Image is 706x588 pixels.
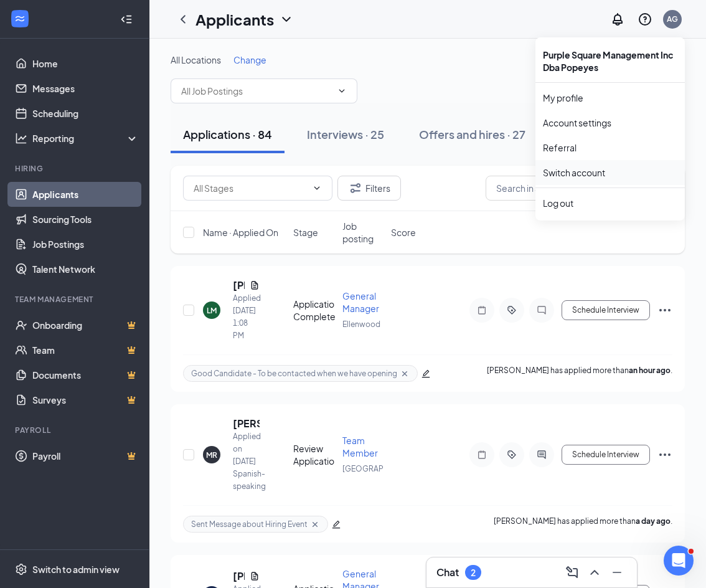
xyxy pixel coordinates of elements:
div: Team Management [15,294,136,305]
a: Scheduling [32,101,139,126]
a: SurveysCrown [32,387,139,412]
span: Job posting [342,220,384,245]
span: [GEOGRAPHIC_DATA] [342,464,421,473]
b: an hour ago [629,366,671,375]
div: LM [207,305,217,316]
span: Stage [293,226,318,239]
button: ChevronUp [585,562,605,582]
svg: ActiveChat [534,450,549,460]
svg: ActiveTag [504,450,519,460]
div: MR [206,450,217,460]
div: Offers and hires · 27 [419,126,525,142]
svg: Settings [15,563,27,576]
svg: Ellipses [657,303,672,318]
h5: [PERSON_NAME] [233,417,260,430]
svg: Minimize [610,565,624,580]
span: General Manager [342,290,379,314]
button: ComposeMessage [562,562,582,582]
div: Log out [543,197,677,209]
svg: ChatInactive [534,305,549,315]
svg: Cross [310,519,320,529]
button: Filter Filters [337,176,401,201]
div: Reporting [32,132,139,145]
span: Name · Applied On [203,226,278,239]
svg: Document [250,571,260,581]
svg: QuestionInfo [638,12,652,27]
h3: Chat [436,566,459,579]
div: Purple Square Management Inc Dba Popeyes [535,42,685,80]
span: Change [233,54,266,65]
svg: Document [250,280,260,290]
svg: Note [474,450,489,460]
span: Sent Message about Hiring Event [191,519,308,529]
div: AG [667,14,678,24]
div: 2 [471,567,476,578]
span: edit [332,520,341,529]
a: PayrollCrown [32,443,139,468]
a: Applicants [32,182,139,207]
a: Switch account [543,167,605,178]
svg: Cross [400,369,410,379]
a: DocumentsCrown [32,363,139,387]
svg: Collapse [120,13,133,26]
svg: Notifications [610,12,625,27]
span: edit [421,369,430,378]
span: Good Candidate - To be contacted when we have opening [191,368,397,379]
a: Referral [543,141,677,154]
h1: Applicants [195,9,274,30]
span: Ellenwood [342,320,380,329]
svg: ChevronDown [337,86,347,96]
p: [PERSON_NAME] has applied more than . [487,365,672,382]
b: a day ago [636,516,671,526]
a: Job Postings [32,232,139,257]
svg: ActiveTag [504,305,519,315]
svg: Ellipses [657,447,672,462]
a: Talent Network [32,257,139,282]
div: Spanish-speaking [233,468,260,493]
div: Payroll [15,425,136,435]
svg: Filter [348,181,363,196]
svg: ComposeMessage [565,565,580,580]
svg: ChevronDown [279,12,294,27]
button: Schedule Interview [562,300,650,320]
a: Sourcing Tools [32,207,139,232]
a: TeamCrown [32,338,139,363]
a: My profile [543,92,677,104]
div: Hiring [15,163,136,174]
button: Schedule Interview [562,445,650,465]
div: Interviews · 25 [307,126,384,142]
div: Applied on [DATE] [233,430,260,468]
div: Applied [DATE] 1:08 PM [233,292,260,342]
div: Review Application [293,442,335,467]
input: All Stages [194,181,307,195]
a: Messages [32,76,139,101]
svg: ChevronLeft [176,12,191,27]
div: Application Complete [293,298,335,323]
div: Switch to admin view [32,563,120,576]
a: Home [32,51,139,76]
svg: WorkstreamLogo [14,12,26,25]
a: Account settings [543,116,677,129]
svg: ChevronUp [587,565,602,580]
span: All Locations [171,54,221,65]
iframe: Intercom live chat [664,546,694,576]
button: Minimize [607,562,627,582]
svg: ChevronDown [312,183,322,193]
h5: [PERSON_NAME] [233,569,245,583]
p: [PERSON_NAME] has applied more than . [494,516,672,533]
input: Search in applications [486,176,672,201]
span: Score [391,226,416,239]
input: All Job Postings [181,84,332,98]
div: Applications · 84 [183,126,272,142]
h5: [PERSON_NAME] [233,278,245,292]
svg: Note [474,305,489,315]
span: Team Member [342,435,378,458]
a: OnboardingCrown [32,313,139,338]
svg: Analysis [15,132,27,145]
